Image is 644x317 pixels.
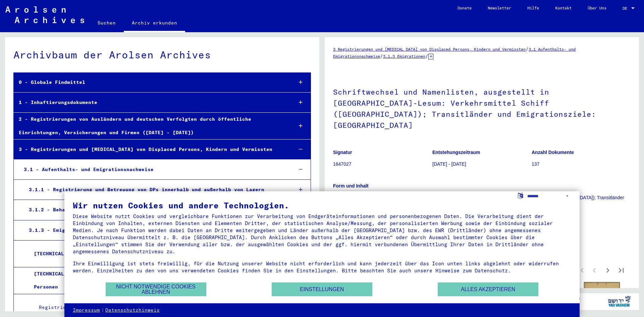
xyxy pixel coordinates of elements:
[333,183,369,189] b: Form und Inhalt
[24,183,288,196] div: 3.1.1 - Registrierung und Betreuung von DPs innerhalb und außerhalb von Lagern
[29,267,287,294] div: [TECHNICAL_ID] - Passagierlisten und sonstige Zusammenstellungen über emigrierte Personen
[614,263,628,277] button: Last page
[333,76,631,139] h1: Schriftwechsel und Namenlisten, ausgestellt in [GEOGRAPHIC_DATA]-Lesum: Verkehrsmittel Schiff ([G...
[90,15,124,31] a: Suchen
[19,163,288,176] div: 3.1 - Aufenthalts- und Emigrationsnachweise
[34,301,287,314] div: Registrierungen und Emigration überwiegend aus [GEOGRAPHIC_DATA]
[14,96,288,109] div: 1 - Inhaftierungsdokumente
[272,282,372,296] button: Einstellungen
[105,307,160,314] a: Datenschutzhinweis
[532,161,631,168] p: 137
[574,263,588,277] button: First page
[24,224,288,237] div: 3.1.3 - Emigrationen
[73,201,571,209] div: Wir nutzen Cookies und andere Technologien.
[438,282,538,296] button: Alles akzeptieren
[383,54,425,59] a: 3.1.3 Emigrationen
[29,247,287,260] div: [TECHNICAL_ID] - AJDC Paris Emigrationskartei
[380,53,383,59] span: /
[601,263,614,277] button: Next page
[333,47,526,52] a: 3 Registrierungen und [MEDICAL_DATA] von Displaced Persons, Kindern und Vermissten
[584,282,620,305] img: 002.jpg
[73,260,571,274] div: Ihre Einwilligung ist stets freiwillig, für die Nutzung unserer Website nicht erforderlich und ka...
[73,213,571,255] div: Diese Website nutzt Cookies und vergleichbare Funktionen zur Verarbeitung von Endgeräteinformatio...
[106,282,206,296] button: Nicht notwendige Cookies ablehnen
[432,161,531,168] p: [DATE] - [DATE]
[432,150,480,155] b: Entstehungszeitraum
[124,15,185,32] a: Archiv erkunden
[607,293,632,310] img: yv_logo.png
[517,192,524,199] label: Sprache auswählen
[623,6,630,11] span: DE
[13,47,311,62] div: Archivbaum der Arolsen Archives
[14,143,288,156] div: 3 - Registrierungen und [MEDICAL_DATA] von Displaced Persons, Kindern und Vermissten
[14,113,288,139] div: 2 - Registrierungen von Ausländern und deutschen Verfolgten durch öffentliche Einrichtungen, Vers...
[526,46,529,52] span: /
[333,161,432,168] p: 1647027
[24,203,288,216] div: 3.1.2 - Behandlung von DPs in Krankenhäusern
[5,6,84,23] img: Arolsen_neg.svg
[73,307,100,314] a: Impressum
[588,263,601,277] button: Previous page
[527,191,571,201] select: Sprache auswählen
[14,76,288,89] div: 0 - Globale Findmittel
[425,53,428,59] span: /
[532,150,574,155] b: Anzahl Dokumente
[333,150,352,155] b: Signatur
